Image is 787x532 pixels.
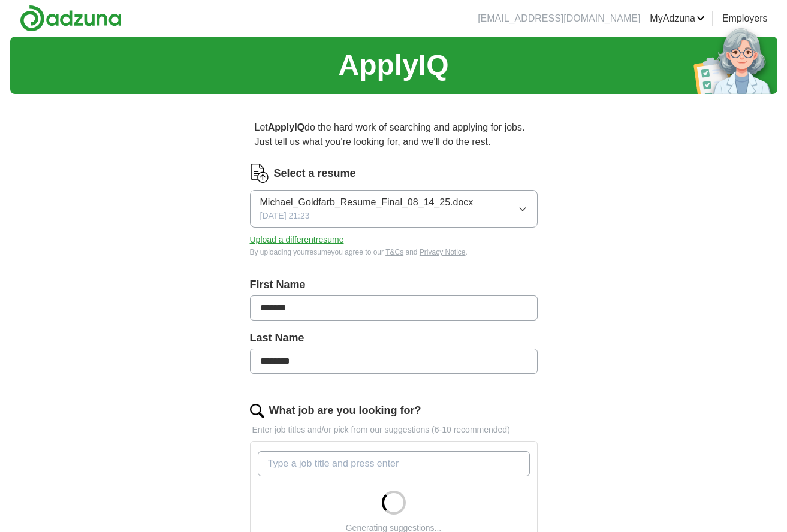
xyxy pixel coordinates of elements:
[722,11,768,26] a: Employers
[250,247,538,258] div: By uploading your resume you agree to our and .
[250,190,538,228] button: Michael_Goldfarb_Resume_Final_08_14_25.docx[DATE] 21:23
[250,277,538,293] label: First Name
[258,451,530,476] input: Type a job title and press enter
[478,11,640,26] li: [EMAIL_ADDRESS][DOMAIN_NAME]
[260,195,474,210] span: Michael_Goldfarb_Resume_Final_08_14_25.docx
[420,248,466,256] a: Privacy Notice
[20,5,122,32] img: Adzuna logo
[250,404,264,418] img: search.png
[250,234,344,246] button: Upload a differentresume
[250,164,269,183] img: CV Icon
[250,330,538,346] label: Last Name
[260,210,310,222] span: [DATE] 21:23
[250,116,538,154] p: Let do the hard work of searching and applying for jobs. Just tell us what you're looking for, an...
[269,403,421,419] label: What job are you looking for?
[274,165,356,182] label: Select a resume
[385,248,403,256] a: T&Cs
[650,11,705,26] a: MyAdzuna
[250,424,538,436] p: Enter job titles and/or pick from our suggestions (6-10 recommended)
[338,44,448,87] h1: ApplyIQ
[268,122,304,132] strong: ApplyIQ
